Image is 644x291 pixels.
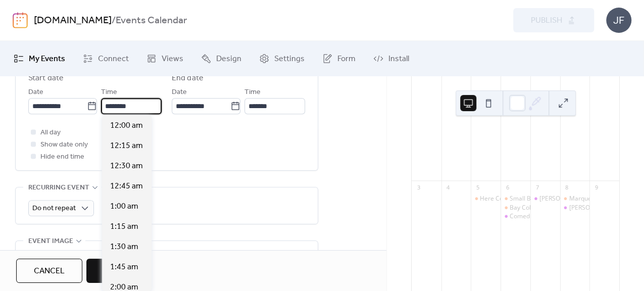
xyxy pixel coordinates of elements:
div: Here Comes the Wizard Oil Wagon: Senior Support Series [480,195,641,203]
div: [PERSON_NAME] Block [539,195,604,203]
button: Save [86,259,140,283]
span: Form [337,53,356,65]
a: Install [366,45,417,72]
div: 5 [474,183,481,191]
div: Comedian Dan Brennan at Island Resort and Casino Club 41 [501,212,530,221]
span: Date [172,86,187,99]
span: 1:00 am [110,201,138,213]
a: My Events [6,45,73,72]
span: 12:30 am [110,160,143,172]
span: Install [388,53,409,65]
span: Do not repeat [32,202,76,215]
b: / [112,11,116,30]
span: All day [40,127,61,139]
span: 12:15 am [110,140,143,152]
span: Connect [98,53,129,65]
b: Events Calendar [116,11,187,30]
span: Design [216,53,241,65]
div: 3 [415,183,422,191]
div: Start date [28,72,64,84]
a: Settings [252,45,312,72]
button: Cancel [16,259,82,283]
div: 6 [504,183,511,191]
div: Bay College Christian Bible Classes [501,204,530,212]
div: Priscilla Block [530,195,560,203]
span: 1:45 am [110,261,138,273]
a: Connect [75,45,136,72]
div: JF [606,8,631,33]
div: Priscilla Block [560,204,590,212]
span: Recurring event [28,182,89,194]
span: Cancel [34,265,65,277]
a: Form [315,45,363,72]
span: Hide end time [40,151,84,163]
a: Views [139,45,191,72]
span: Date [28,86,43,99]
div: End date [172,72,204,84]
div: Small Business Celebration 2025 - Business Award Nominations NOW OPEN! [501,195,530,203]
span: Show date only [40,139,88,151]
span: 1:15 am [110,221,138,233]
div: 8 [563,183,571,191]
a: [DOMAIN_NAME] [34,11,112,30]
div: 4 [444,183,452,191]
span: 12:00 am [110,120,143,132]
div: 7 [533,183,541,191]
div: [PERSON_NAME] Block [569,204,633,212]
span: Time [101,86,117,99]
div: Marquette Mountain Racing Team Winter Sports Swap [560,195,590,203]
span: My Events [29,53,65,65]
img: logo [13,12,28,28]
a: Design [193,45,249,72]
span: Event image [28,235,73,248]
div: 9 [592,183,600,191]
span: 1:30 am [110,241,138,253]
span: Views [162,53,183,65]
span: Time [244,86,261,99]
span: 12:45 am [110,180,143,192]
div: Here Comes the Wizard Oil Wagon: Senior Support Series [471,195,501,203]
span: Settings [274,53,305,65]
